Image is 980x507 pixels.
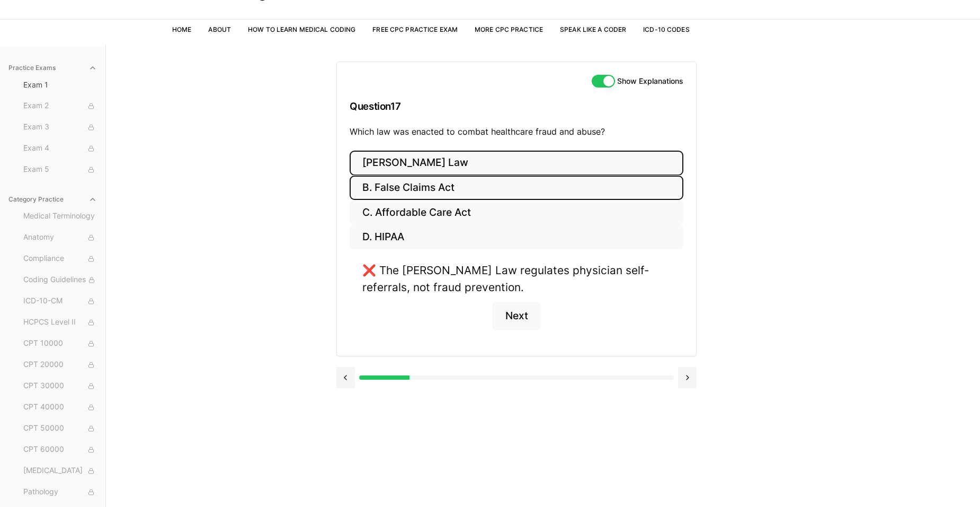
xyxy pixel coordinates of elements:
span: HCPCS Level II [23,317,97,328]
button: Anatomy [19,229,101,246]
button: D. HIPAA [350,225,683,250]
button: Coding Guidelines [19,272,101,289]
span: Medical Terminology [23,211,97,222]
span: CPT 20000 [23,359,97,371]
button: Category Practice [4,191,101,208]
p: Which law was enacted to combat healthcare fraud and abuse? [350,125,683,138]
span: Compliance [23,253,97,265]
span: Exam 1 [23,80,97,90]
button: [MEDICAL_DATA] [19,462,101,479]
span: CPT 40000 [23,401,97,413]
a: ICD-10 Codes [643,25,689,33]
button: Exam 3 [19,119,101,136]
span: Pathology [23,486,97,498]
h3: Question 17 [350,91,683,122]
span: Anatomy [23,232,97,243]
button: Next [492,302,540,330]
span: CPT 30000 [23,380,97,392]
span: Exam 3 [23,121,97,133]
button: CPT 50000 [19,420,101,437]
button: CPT 30000 [19,378,101,395]
a: More CPC Practice [475,25,543,33]
span: CPT 10000 [23,338,97,349]
a: Home [172,25,191,33]
button: CPT 60000 [19,441,101,458]
button: CPT 20000 [19,356,101,373]
a: Speak Like a Coder [560,25,626,33]
div: ❌ The [PERSON_NAME] Law regulates physician self-referrals, not fraud prevention. [362,262,671,295]
button: Exam 4 [19,140,101,157]
span: [MEDICAL_DATA] [23,465,97,477]
button: Exam 1 [19,76,101,93]
button: Compliance [19,250,101,267]
button: B. False Claims Act [350,176,683,200]
button: Medical Terminology [19,208,101,225]
button: CPT 40000 [19,399,101,416]
span: Coding Guidelines [23,274,97,286]
span: Exam 4 [23,143,97,154]
button: C. Affordable Care Act [350,200,683,225]
button: Exam 5 [19,161,101,178]
button: ICD-10-CM [19,293,101,310]
a: About [208,25,231,33]
button: Pathology [19,484,101,501]
span: Exam 2 [23,100,97,112]
span: Exam 5 [23,164,97,176]
span: CPT 60000 [23,444,97,456]
a: How to Learn Medical Coding [248,25,355,33]
span: CPT 50000 [23,423,97,434]
span: ICD-10-CM [23,295,97,307]
button: Practice Exams [4,59,101,76]
button: Exam 2 [19,98,101,115]
button: [PERSON_NAME] Law [350,151,683,176]
button: HCPCS Level II [19,314,101,331]
button: CPT 10000 [19,335,101,352]
a: Free CPC Practice Exam [372,25,458,33]
label: Show Explanations [617,77,683,85]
